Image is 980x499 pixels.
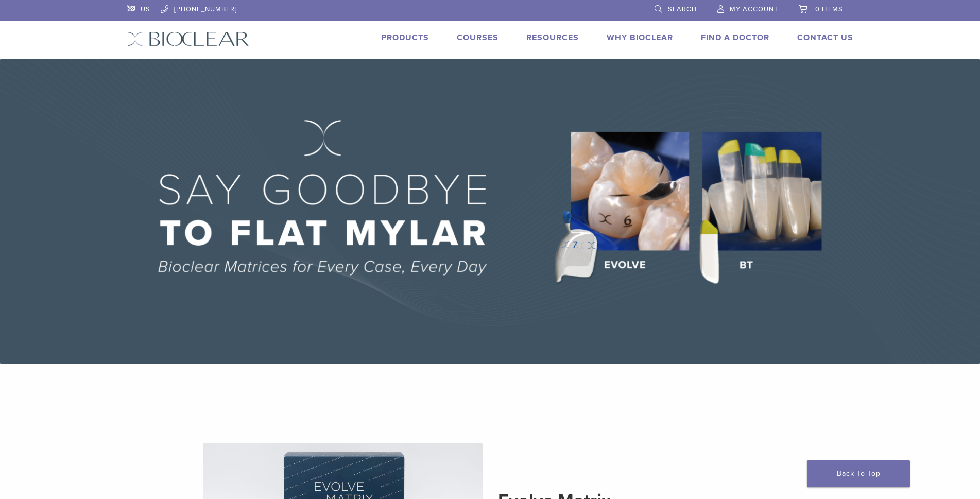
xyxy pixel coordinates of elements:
[730,5,778,13] span: My Account
[607,32,673,43] a: Why Bioclear
[127,31,249,46] img: Bioclear
[457,32,498,43] a: Courses
[381,32,429,43] a: Products
[668,5,697,13] span: Search
[815,5,843,13] span: 0 items
[526,32,579,43] a: Resources
[797,32,853,43] a: Contact Us
[701,32,769,43] a: Find A Doctor
[807,460,910,487] a: Back To Top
